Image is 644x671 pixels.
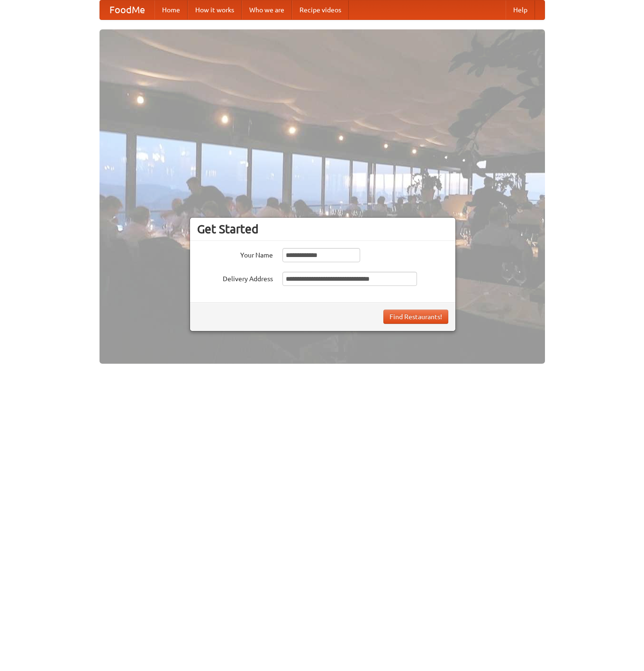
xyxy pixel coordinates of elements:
button: Find Restaurants! [383,310,448,324]
a: Home [154,0,188,19]
a: FoodMe [100,0,154,19]
a: How it works [188,0,242,19]
a: Help [506,0,535,19]
a: Recipe videos [292,0,349,19]
a: Who we are [242,0,292,19]
label: Your Name [197,248,273,260]
label: Delivery Address [197,272,273,284]
h3: Get Started [197,222,448,236]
